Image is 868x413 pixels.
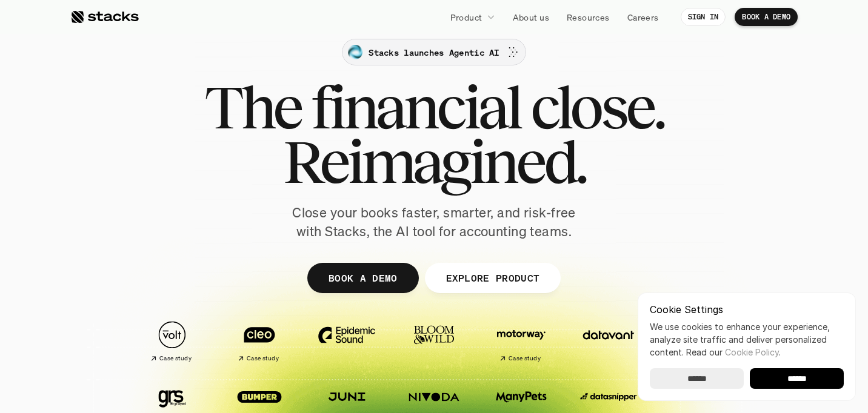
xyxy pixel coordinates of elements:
span: close. [530,80,664,134]
span: The [204,80,301,134]
h2: Case study [509,355,541,362]
span: Reimagined. [283,134,586,189]
span: financial [311,80,520,134]
a: Careers [620,6,666,28]
h2: Case study [247,355,279,362]
a: Resources [559,6,617,28]
p: Resources [567,11,610,24]
a: Case study [135,315,210,368]
a: Stacks launches Agentic AI [342,39,526,65]
a: Privacy Policy [143,280,196,289]
a: Case study [222,315,297,368]
p: Stacks launches Agentic AI [369,46,499,59]
p: Product [450,11,482,24]
a: Cookie Policy [725,347,779,357]
p: BOOK A DEMO [329,269,398,286]
p: Cookie Settings [650,305,844,314]
p: About us [513,11,549,24]
p: We use cookies to enhance your experience, analyze site traffic and deliver personalized content. [650,320,844,358]
p: BOOK A DEMO [742,13,790,21]
p: SIGN IN [688,13,719,21]
a: About us [506,6,556,28]
a: BOOK A DEMO [307,263,419,293]
a: Case study [484,315,559,368]
a: BOOK A DEMO [735,8,798,26]
p: EXPLORE PRODUCT [446,269,539,286]
a: SIGN IN [681,8,726,26]
p: Close your books faster, smarter, and risk-free with Stacks, the AI tool for accounting teams. [282,203,586,241]
span: Read our . [686,347,781,357]
a: EXPLORE PRODUCT [424,263,561,293]
p: Careers [627,11,659,24]
h2: Case study [159,355,192,362]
